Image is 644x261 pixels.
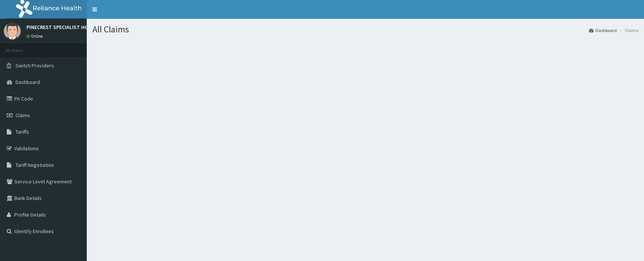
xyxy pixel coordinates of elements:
[26,24,105,30] p: PINECREST SPECIALIST HOSPITAL
[4,23,21,40] img: User Image
[15,62,54,69] span: Switch Providers
[15,128,29,135] span: Tariffs
[15,79,40,85] span: Dashboard
[618,27,638,34] li: Claims
[26,34,45,39] a: Online
[15,112,30,119] span: Claims
[15,162,54,168] span: Tariff Negotiation
[92,24,638,34] h1: All Claims
[589,27,617,34] a: Dashboard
